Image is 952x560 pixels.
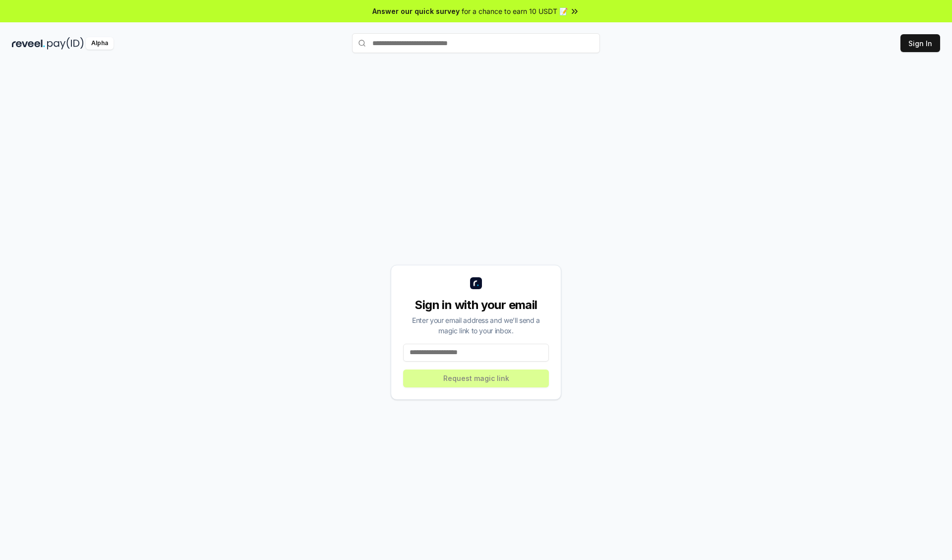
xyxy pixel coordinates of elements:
img: logo_small [470,277,482,289]
span: for a chance to earn 10 USDT 📝 [462,6,568,16]
div: Alpha [86,37,114,50]
div: Sign in with your email [403,297,549,313]
img: pay_id [47,37,84,50]
div: Enter your email address and we’ll send a magic link to your inbox. [403,315,549,336]
img: reveel_dark [12,37,45,50]
button: Sign In [900,34,940,52]
span: Answer our quick survey [372,6,460,16]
